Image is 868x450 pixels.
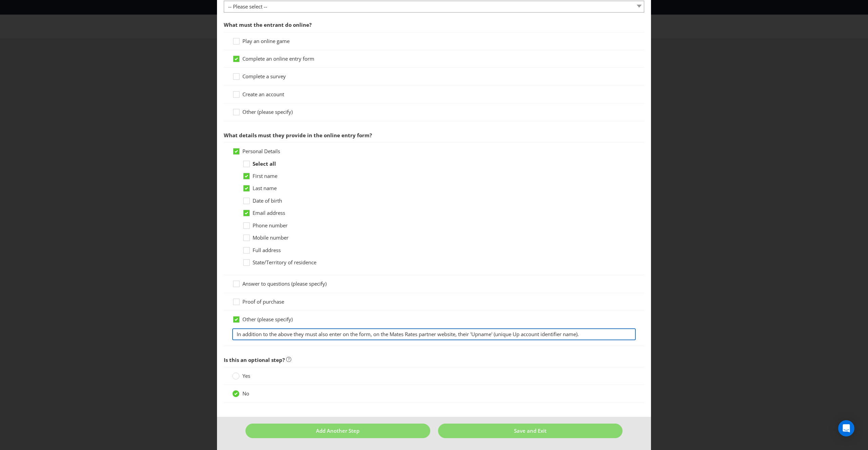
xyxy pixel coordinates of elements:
strong: Select all [253,160,276,167]
input: Other details [232,328,636,340]
span: Full address [253,247,281,253]
span: No [242,390,249,397]
span: Other (please specify) [242,108,293,115]
span: Is this an optional step? [224,356,285,363]
span: What details must they provide in the online entry form? [224,132,372,139]
button: Save and Exit [438,424,623,438]
span: Date of birth [253,197,282,204]
span: Save and Exit [514,427,547,434]
span: Add Another Step [316,427,359,434]
span: Create an account [242,91,284,98]
span: Other (please specify) [242,316,293,323]
span: Proof of purchase [242,298,284,305]
span: What must the entrant do online? [224,21,312,28]
span: Phone number [253,222,288,229]
span: Mobile number [253,234,289,241]
span: Answer to questions (please specify) [242,280,327,287]
span: Yes [242,372,250,379]
span: Complete an online entry form [242,55,314,62]
div: Open Intercom Messenger [838,420,854,436]
button: Add Another Step [245,424,430,438]
span: Complete a survey [242,73,286,80]
span: First name [253,172,277,179]
span: Email address [253,209,285,216]
span: Personal Details [242,148,280,155]
span: Play an online game [242,38,290,44]
span: Last name [253,185,277,191]
span: State/Territory of residence [253,259,316,266]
